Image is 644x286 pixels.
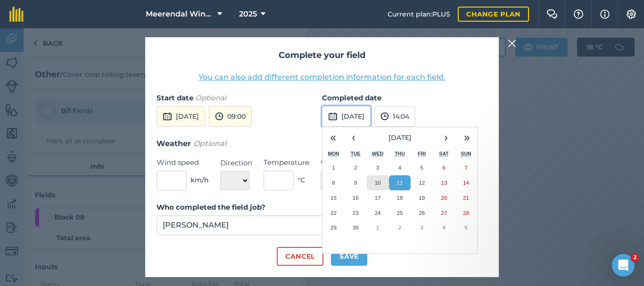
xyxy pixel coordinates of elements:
[433,160,455,175] button: September 6, 2025
[367,160,389,175] button: September 3, 2025
[455,190,477,205] button: September 21, 2025
[322,175,345,190] button: September 8, 2025
[345,175,367,190] button: September 9, 2025
[331,247,367,266] button: Save
[418,151,426,156] abbr: Friday
[380,111,389,122] img: svg+xml;base64,PD94bWwgdmVyc2lvbj0iMS4wIiBlbmNvZGluZz0idXRmLTgiPz4KPCEtLSBHZW5lcmF0b3I6IEFkb2JlIE...
[353,195,359,201] abbr: September 16, 2025
[322,220,345,235] button: September 29, 2025
[395,151,405,156] abbr: Thursday
[330,224,337,230] abbr: September 29, 2025
[264,157,309,168] label: Temperature
[411,175,433,190] button: September 12, 2025
[411,160,433,175] button: September 5, 2025
[322,190,345,205] button: September 15, 2025
[419,195,425,201] abbr: September 19, 2025
[367,190,389,205] button: September 17, 2025
[190,175,209,185] span: km/h
[157,203,265,212] strong: Who completed the field job?
[157,49,487,62] h2: Complete your field
[297,175,305,185] span: ° C
[345,160,367,175] button: September 2, 2025
[146,8,214,20] span: Meerendal Wine Estate
[411,190,433,205] button: September 19, 2025
[389,220,411,235] button: October 2, 2025
[389,160,411,175] button: September 4, 2025
[157,93,193,102] strong: Start date
[388,133,412,142] span: [DATE]
[345,190,367,205] button: September 16, 2025
[433,175,455,190] button: September 13, 2025
[421,224,423,230] abbr: October 3, 2025
[209,106,252,127] button: 09:00
[375,210,381,216] abbr: September 24, 2025
[389,190,411,205] button: September 18, 2025
[330,195,337,201] abbr: September 15, 2025
[322,127,343,148] button: «
[157,138,487,150] h3: Weather
[442,164,445,171] abbr: September 6, 2025
[330,210,337,216] abbr: September 22, 2025
[328,111,338,122] img: svg+xml;base64,PD94bWwgdmVyc2lvbj0iMS4wIiBlbmNvZGluZz0idXRmLTgiPz4KPCEtLSBHZW5lcmF0b3I6IEFkb2JlIE...
[332,164,335,171] abbr: September 1, 2025
[411,220,433,235] button: October 3, 2025
[388,9,450,19] span: Current plan : PLUS
[351,151,361,156] abbr: Tuesday
[439,151,449,156] abbr: Saturday
[436,127,456,148] button: ›
[463,180,469,186] abbr: September 14, 2025
[195,93,226,102] em: Optional
[441,195,447,201] abbr: September 20, 2025
[328,151,339,156] abbr: Monday
[322,106,371,127] button: [DATE]
[626,9,637,19] img: A cog icon
[343,127,364,148] button: ‹
[220,157,252,169] label: Direction
[354,164,357,171] abbr: September 2, 2025
[458,7,529,22] a: Change plan
[198,72,446,83] button: You can also add different completion information for each field.
[398,224,401,230] abbr: October 2, 2025
[375,195,381,201] abbr: September 17, 2025
[376,164,379,171] abbr: September 3, 2025
[353,210,359,216] abbr: September 23, 2025
[600,8,610,20] img: svg+xml;base64,PHN2ZyB4bWxucz0iaHR0cDovL3d3dy53My5vcmcvMjAwMC9zdmciIHdpZHRoPSIxNyIgaGVpZ2h0PSIxNy...
[463,195,469,201] abbr: September 21, 2025
[456,127,477,148] button: »
[157,106,205,127] button: [DATE]
[389,205,411,221] button: September 25, 2025
[455,175,477,190] button: September 14, 2025
[508,38,516,49] img: svg+xml;base64,PHN2ZyB4bWxucz0iaHR0cDovL3d3dy53My5vcmcvMjAwMC9zdmciIHdpZHRoPSIyMiIgaGVpZ2h0PSIzMC...
[464,164,467,171] abbr: September 7, 2025
[322,160,345,175] button: September 1, 2025
[455,160,477,175] button: September 7, 2025
[455,205,477,221] button: September 28, 2025
[433,190,455,205] button: September 20, 2025
[441,210,447,216] abbr: September 27, 2025
[389,175,411,190] button: September 11, 2025
[612,254,635,277] iframe: Intercom live chat
[345,205,367,221] button: September 23, 2025
[354,180,357,186] abbr: September 9, 2025
[215,111,223,122] img: svg+xml;base64,PD94bWwgdmVyc2lvbj0iMS4wIiBlbmNvZGluZz0idXRmLTgiPz4KPCEtLSBHZW5lcmF0b3I6IEFkb2JlIE...
[367,220,389,235] button: October 1, 2025
[239,8,257,20] span: 2025
[372,151,384,156] abbr: Wednesday
[163,111,172,122] img: svg+xml;base64,PD94bWwgdmVyc2lvbj0iMS4wIiBlbmNvZGluZz0idXRmLTgiPz4KPCEtLSBHZW5lcmF0b3I6IEFkb2JlIE...
[433,220,455,235] button: October 4, 2025
[631,254,639,261] span: 2
[573,9,584,19] img: A question mark icon
[9,7,24,22] img: fieldmargin Logo
[157,157,209,168] label: Wind speed
[376,224,379,230] abbr: October 1, 2025
[419,210,425,216] abbr: September 26, 2025
[461,151,471,156] abbr: Sunday
[433,205,455,221] button: September 27, 2025
[193,139,226,148] em: Optional
[277,247,323,266] button: Cancel
[321,157,367,169] label: Weather
[419,180,425,186] abbr: September 12, 2025
[345,220,367,235] button: September 30, 2025
[463,210,469,216] abbr: September 28, 2025
[455,220,477,235] button: October 5, 2025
